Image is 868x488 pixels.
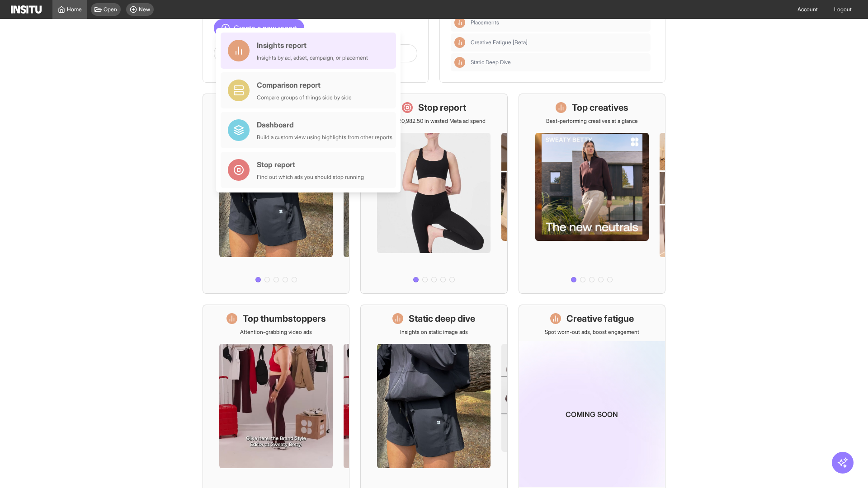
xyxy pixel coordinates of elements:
[572,101,628,114] h1: Top creatives
[400,328,468,336] p: Insights on static image ads
[471,39,647,46] span: Creative Fatigue [Beta]
[67,6,82,13] span: Home
[234,23,297,33] span: Create a new report
[257,174,364,181] div: Find out which ads you should stop running
[203,94,349,294] a: What's live nowSee all active ads instantly
[257,40,368,51] div: Insights report
[139,6,150,13] span: New
[418,101,466,114] h1: Stop report
[409,312,475,325] h1: Static deep dive
[257,119,392,130] div: Dashboard
[519,94,665,294] a: Top creativesBest-performing creatives at a glance
[471,39,528,46] span: Creative Fatigue [Beta]
[546,117,638,125] p: Best-performing creatives at a glance
[257,54,368,61] div: Insights by ad, adset, campaign, or placement
[257,134,392,141] div: Build a custom view using highlights from other reports
[382,117,486,125] p: Save £20,982.50 in wasted Meta ad spend
[471,19,499,26] span: Placements
[257,159,364,170] div: Stop report
[243,312,326,325] h1: Top thumbstoppers
[257,80,352,90] div: Comparison report
[257,94,352,101] div: Compare groups of things side by side
[240,328,312,336] p: Attention-grabbing video ads
[454,57,465,68] div: Insights
[104,6,117,13] span: Open
[214,19,304,37] button: Create a new report
[471,59,511,66] span: Static Deep Dive
[11,5,42,14] img: Logo
[454,17,465,28] div: Insights
[471,19,647,26] span: Placements
[471,59,647,66] span: Static Deep Dive
[360,94,507,294] a: Stop reportSave £20,982.50 in wasted Meta ad spend
[454,37,465,48] div: Insights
